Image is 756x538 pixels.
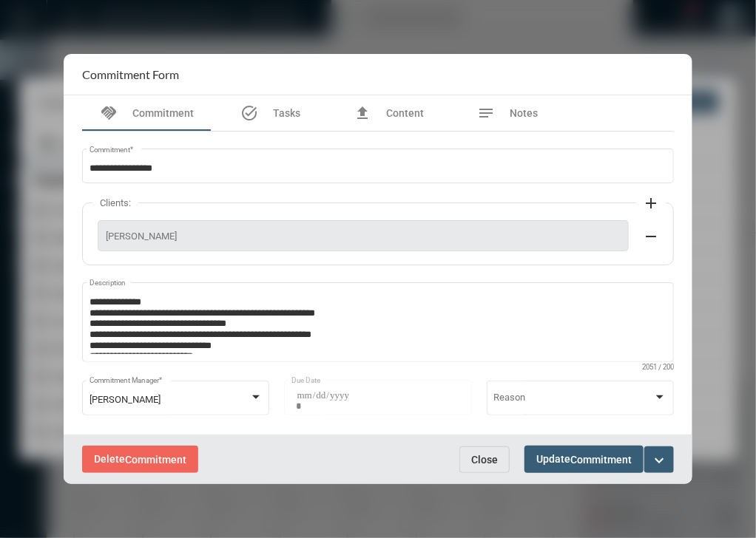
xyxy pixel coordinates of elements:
[642,194,660,212] mat-icon: add
[241,104,259,122] mat-icon: task_alt
[642,364,674,372] mat-hint: 2051 / 200
[90,394,161,405] span: [PERSON_NAME]
[459,446,510,473] button: Close
[471,454,498,466] span: Close
[354,104,372,122] mat-icon: file_upload
[477,104,495,122] mat-icon: notes
[92,197,138,208] label: Clients:
[106,231,621,242] span: [PERSON_NAME]
[570,454,632,466] span: Commitment
[82,446,198,473] button: DeleteCommitment
[524,446,644,473] button: UpdateCommitment
[274,107,301,119] span: Tasks
[650,452,668,469] mat-icon: expand_more
[125,454,186,466] span: Commitment
[94,453,186,465] span: Delete
[132,107,194,119] span: Commitment
[536,453,632,465] span: Update
[387,107,425,119] span: Content
[100,104,118,122] mat-icon: handshake
[510,107,538,119] span: Notes
[642,228,660,245] mat-icon: remove
[82,67,179,81] h2: Commitment Form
